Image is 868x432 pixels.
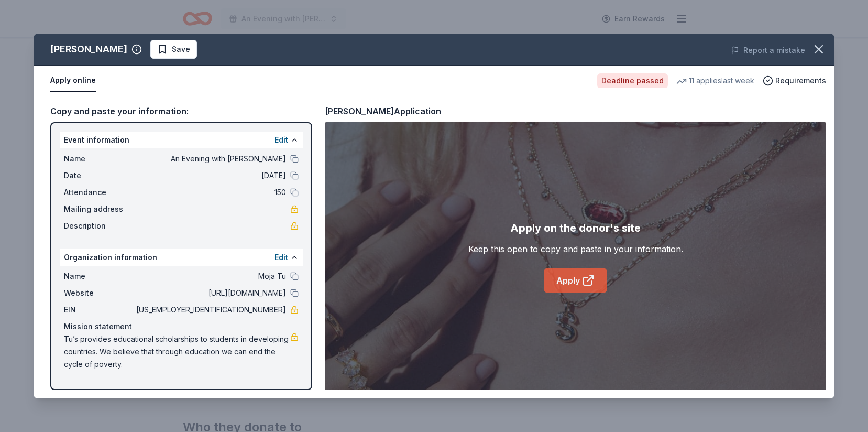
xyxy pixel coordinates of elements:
[597,73,668,88] div: Deadline passed
[150,40,197,59] button: Save
[134,270,286,283] span: Moja Tu
[60,132,303,148] div: Event information
[510,220,641,236] div: Apply on the donor's site
[134,186,286,199] span: 150
[172,43,190,56] span: Save
[64,220,134,232] span: Description
[134,304,286,316] span: [US_EMPLOYER_IDENTIFICATION_NUMBER]
[64,203,134,215] span: Mailing address
[731,44,805,57] button: Report a mistake
[274,251,288,264] button: Edit
[64,304,134,316] span: EIN
[134,169,286,182] span: [DATE]
[60,249,303,266] div: Organization information
[64,320,299,333] div: Mission statement
[134,287,286,299] span: [URL][DOMAIN_NAME]
[775,74,826,87] span: Requirements
[50,104,312,118] div: Copy and paste your information:
[468,243,683,255] div: Keep this open to copy and paste in your information.
[64,169,134,182] span: Date
[64,333,290,371] span: Tu’s provides educational scholarships to students in developing countries. We believe that throu...
[134,153,286,165] span: An Evening with [PERSON_NAME]
[763,74,826,87] button: Requirements
[676,74,754,87] div: 11 applies last week
[64,270,134,283] span: Name
[64,287,134,299] span: Website
[64,153,134,165] span: Name
[50,70,96,92] button: Apply online
[274,134,288,146] button: Edit
[50,41,127,58] div: [PERSON_NAME]
[325,104,441,118] div: [PERSON_NAME] Application
[544,268,607,293] a: Apply
[64,186,134,199] span: Attendance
